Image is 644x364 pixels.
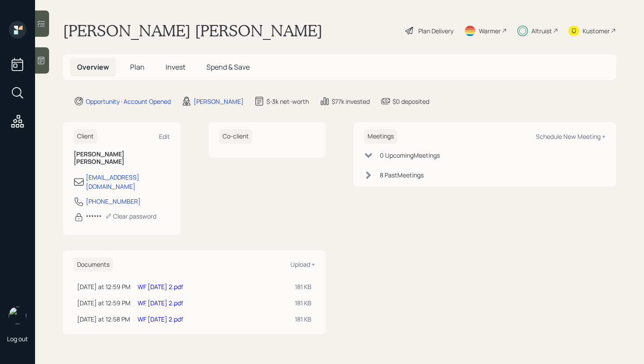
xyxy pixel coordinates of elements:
[74,129,97,144] h6: Client
[166,62,185,72] span: Invest
[86,173,170,191] div: [EMAIL_ADDRESS][DOMAIN_NAME]
[7,335,28,343] div: Log out
[332,97,370,106] div: $77k invested
[536,132,605,141] div: Schedule New Meeting +
[295,315,311,324] div: 181 KB
[77,315,131,324] div: [DATE] at 12:58 PM
[393,97,429,106] div: $0 deposited
[74,258,113,272] h6: Documents
[364,129,397,144] h6: Meetings
[105,212,156,220] div: Clear password
[77,62,109,72] span: Overview
[77,282,131,291] div: [DATE] at 12:59 PM
[138,299,183,307] a: WF [DATE] 2.pdf
[380,170,424,180] div: 8 Past Meeting s
[206,62,250,72] span: Spend & Save
[86,197,141,206] div: [PHONE_NUMBER]
[266,97,309,106] div: $-3k net-worth
[295,298,311,307] div: 181 KB
[86,97,171,106] div: Opportunity · Account Opened
[295,282,311,291] div: 181 KB
[9,307,26,324] img: retirable_logo.png
[531,26,552,35] div: Altruist
[63,21,322,40] h1: [PERSON_NAME] [PERSON_NAME]
[194,97,244,106] div: [PERSON_NAME]
[583,26,610,35] div: Kustomer
[380,151,440,160] div: 0 Upcoming Meeting s
[479,26,501,35] div: Warmer
[290,260,315,269] div: Upload +
[138,283,183,291] a: WF [DATE] 2.pdf
[74,151,170,166] h6: [PERSON_NAME] [PERSON_NAME]
[219,129,252,144] h6: Co-client
[159,132,170,141] div: Edit
[138,315,183,323] a: WF [DATE] 2.pdf
[77,298,131,307] div: [DATE] at 12:59 PM
[418,26,453,35] div: Plan Delivery
[130,62,145,72] span: Plan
